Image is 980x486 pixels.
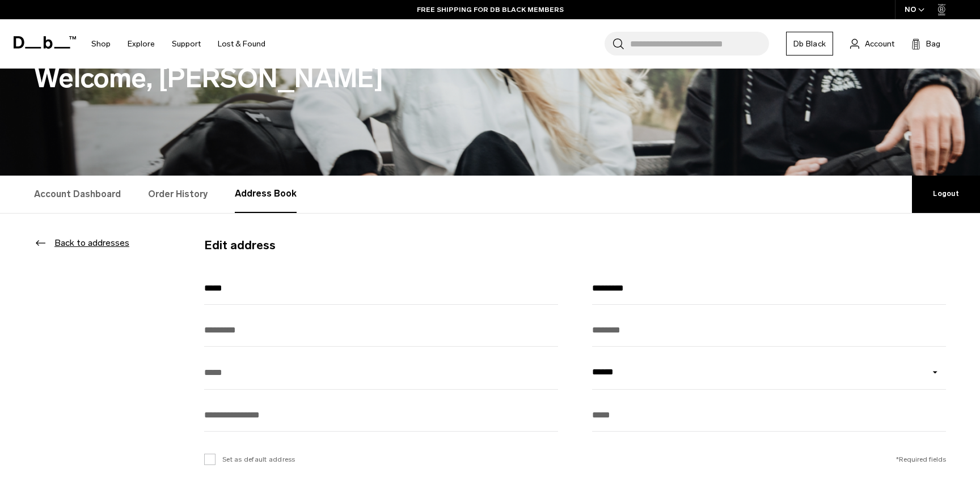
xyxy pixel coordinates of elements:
[34,176,121,213] a: Account Dashboard
[417,5,564,15] a: FREE SHIPPING FOR DB BLACK MEMBERS
[865,38,894,50] span: Account
[235,176,297,213] a: Address Book
[148,176,208,213] a: Order History
[896,454,946,464] div: *Required fields
[83,19,274,69] nav: Main Navigation
[204,454,295,464] label: Set as default address
[218,24,265,64] a: Lost & Found
[204,236,946,254] h4: Edit address
[786,32,833,56] a: Db Black
[926,38,940,50] span: Bag
[912,176,980,213] a: Logout
[34,58,946,99] h1: Welcome, [PERSON_NAME]
[128,24,155,64] a: Explore
[911,37,940,50] button: Bag
[91,24,111,64] a: Shop
[850,37,894,50] a: Account
[172,24,201,64] a: Support
[54,236,129,250] button: Back to addresses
